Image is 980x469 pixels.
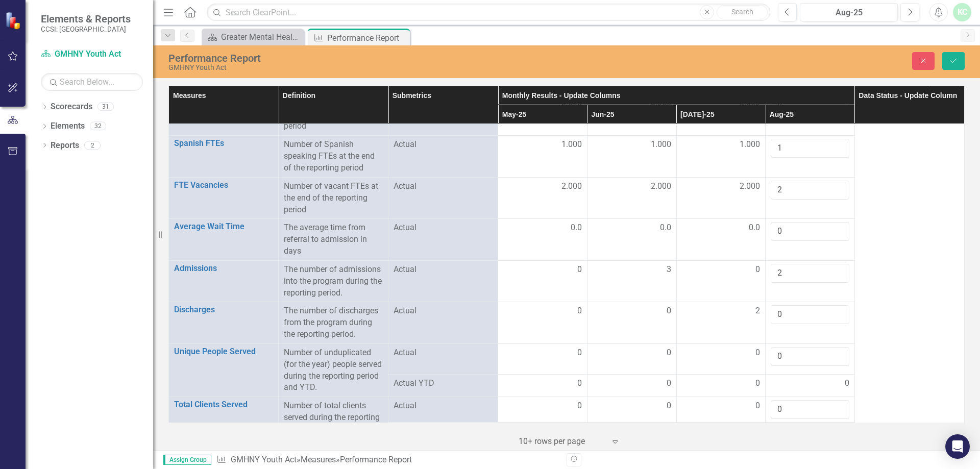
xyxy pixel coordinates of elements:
[394,264,493,276] span: Actual
[340,455,412,464] div: Performance Report
[667,305,671,317] span: 0
[90,122,106,131] div: 32
[749,222,760,234] span: 0.0
[174,139,273,148] a: Spanish FTEs
[755,305,760,317] span: 2
[168,53,615,64] div: Performance Report
[231,455,297,464] a: GMHNY Youth Act
[651,181,671,192] span: 2.000
[803,7,894,19] div: Aug-25
[174,264,273,273] a: Admissions
[284,139,383,174] p: Number of Spanish speaking FTEs at the end of the reporting period
[845,378,849,389] span: 0
[327,32,407,44] div: Performance Report
[561,139,582,151] span: 1.000
[284,264,383,299] p: The number of admissions into the program during the reporting period.
[216,454,559,466] div: » »
[577,264,582,276] span: 0
[755,378,760,389] span: 0
[301,455,336,464] a: Measures
[394,305,493,317] span: Actual
[4,11,23,30] img: ClearPoint Strategy
[667,347,671,359] span: 0
[41,48,143,60] a: GMHNY Youth Act
[51,140,79,152] a: Reports
[284,181,383,216] p: Number of vacant FTEs at the end of the reporting period
[394,347,493,359] span: Actual
[394,181,493,192] span: Actual
[174,181,273,190] a: FTE Vacancies
[174,305,273,314] a: Discharges
[755,400,760,412] span: 0
[97,103,114,111] div: 31
[174,222,273,231] a: Average Wait Time
[667,378,671,389] span: 0
[394,400,493,412] span: Actual
[945,434,970,459] div: Open Intercom Messenger
[284,400,383,435] p: Number of total clients served during the reporting period and YTD.
[221,31,301,43] div: Greater Mental Health of NY Landing Page
[561,181,582,192] span: 2.000
[717,5,768,19] button: Search
[577,347,582,359] span: 0
[284,222,383,257] p: The average time from referral to admission in days
[571,222,582,234] span: 0.0
[651,139,671,151] span: 1.000
[84,141,101,150] div: 2
[174,400,273,409] a: Total Clients Served
[577,305,582,317] span: 0
[740,181,760,192] span: 2.000
[953,3,971,21] button: KC
[41,25,131,33] small: CCSI: [GEOGRAPHIC_DATA]
[577,378,582,389] span: 0
[731,8,753,16] span: Search
[284,305,383,340] p: The number of discharges from the program during the reporting period.
[51,120,85,132] a: Elements
[51,101,92,113] a: Scorecards
[667,400,671,412] span: 0
[394,139,493,151] span: Actual
[207,4,770,21] input: Search ClearPoint...
[41,13,131,25] span: Elements & Reports
[284,347,383,393] p: Number of unduplicated (for the year) people served during the reporting period and YTD.
[168,64,615,71] div: GMHNY Youth Act
[394,222,493,234] span: Actual
[174,347,273,356] a: Unique People Served
[755,264,760,276] span: 0
[204,31,301,43] a: Greater Mental Health of NY Landing Page
[667,264,671,276] span: 3
[740,139,760,151] span: 1.000
[755,347,760,359] span: 0
[800,3,898,21] button: Aug-25
[41,73,143,91] input: Search Below...
[577,400,582,412] span: 0
[163,455,211,465] span: Assign Group
[660,222,671,234] span: 0.0
[394,378,493,389] span: Actual YTD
